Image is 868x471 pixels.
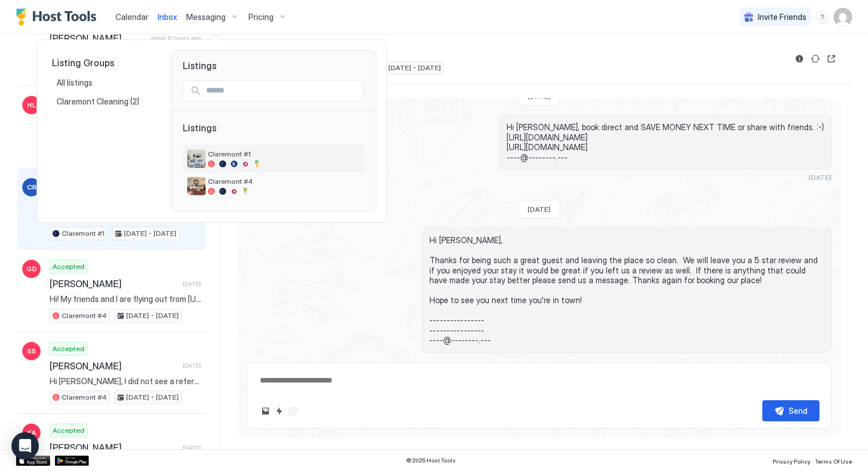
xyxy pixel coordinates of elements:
[187,177,206,195] div: listing image
[202,81,364,100] input: Input Field
[52,57,152,69] span: Listing Groups
[57,78,94,88] span: All listings
[208,150,360,158] span: Claremont #1
[208,177,360,186] span: Claremont #4
[183,122,364,145] span: Listings
[57,96,130,107] span: Claremont Cleaning
[11,432,39,460] div: Open Intercom Messenger
[171,51,376,71] span: Listings
[187,150,206,168] div: listing image
[130,96,139,107] span: (2)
